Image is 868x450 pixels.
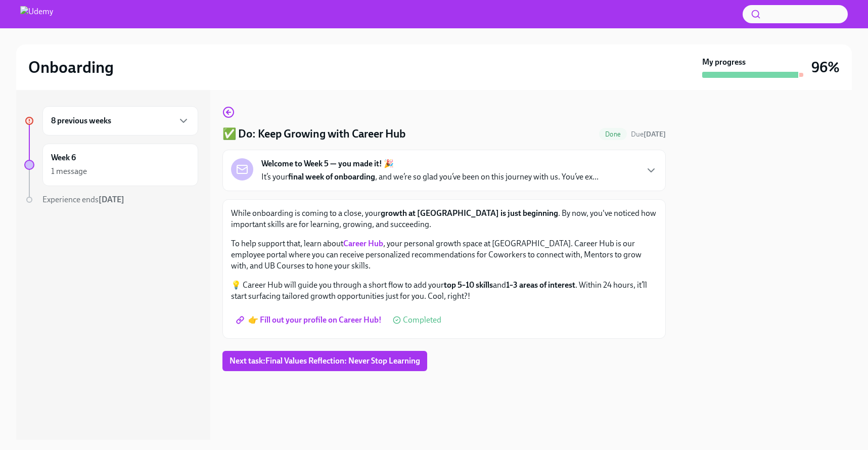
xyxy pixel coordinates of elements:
strong: [DATE] [644,130,666,139]
h2: Onboarding [28,57,114,77]
p: It’s your , and we’re so glad you’ve been on this journey with us. You’ve ex... [261,171,599,183]
p: While onboarding is coming to a close, your . By now, you've noticed how important skills are for... [231,208,657,230]
strong: growth at [GEOGRAPHIC_DATA] is just beginning [381,208,558,218]
strong: Welcome to Week 5 — you made it! 🎉 [261,158,394,169]
p: 💡 Career Hub will guide you through a short flow to add your and . Within 24 hours, it’ll start s... [231,280,657,302]
span: Next task : Final Values Reflection: Never Stop Learning [230,356,420,366]
a: Career Hub [343,239,383,248]
span: August 16th, 2025 10:00 [631,129,666,139]
h3: 96% [811,58,840,76]
span: Completed [403,316,441,324]
span: Experience ends [42,195,124,204]
h6: Week 6 [51,152,76,163]
span: Due [631,130,666,139]
h6: 8 previous weeks [51,115,111,126]
a: Week 61 message [24,144,198,186]
div: 1 message [51,166,87,177]
p: To help support that, learn about , your personal growth space at [GEOGRAPHIC_DATA]. Career Hub i... [231,238,657,272]
button: Next task:Final Values Reflection: Never Stop Learning [222,351,427,371]
strong: 1–3 areas of interest [506,280,575,290]
h4: ✅ Do: Keep Growing with Career Hub [222,126,405,142]
strong: final week of onboarding [288,172,375,182]
strong: top 5–10 skills [444,280,493,290]
div: 8 previous weeks [42,106,198,136]
strong: My progress [702,57,746,68]
strong: [DATE] [99,195,124,204]
a: 👉 Fill out your profile on Career Hub! [231,310,389,330]
span: 👉 Fill out your profile on Career Hub! [238,315,382,325]
span: Done [599,130,627,138]
img: Udemy [20,6,53,22]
